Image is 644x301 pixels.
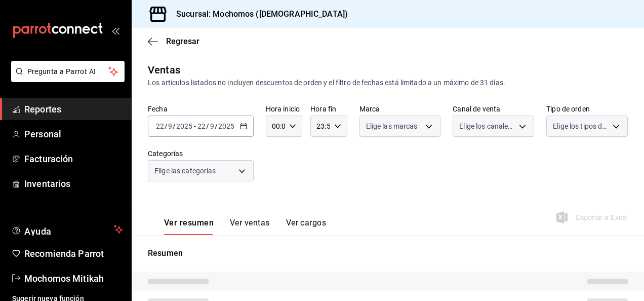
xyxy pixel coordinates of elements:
[310,105,347,112] label: Hora fin
[148,247,628,259] p: Resumen
[24,223,110,236] span: Ayuda
[148,105,254,112] label: Fecha
[206,122,209,130] span: /
[7,73,125,84] a: Pregunta a Parrot AI
[218,122,235,130] input: ----
[194,122,196,130] span: -
[111,26,119,34] button: open_drawer_menu
[148,62,180,78] div: Ventas
[164,218,326,235] div: navigation tabs
[148,78,628,88] div: Los artículos listados no incluyen descuentos de orden y el filtro de fechas está limitado a un m...
[24,177,123,191] span: Inventarios
[166,36,199,46] span: Regresar
[453,105,534,112] label: Canal de venta
[546,105,628,112] label: Tipo de orden
[230,218,270,235] button: Ver ventas
[24,127,123,141] span: Personal
[173,122,176,130] span: /
[197,122,206,130] input: --
[148,150,254,157] label: Categorías
[359,105,441,112] label: Marca
[11,61,125,82] button: Pregunta a Parrot AI
[164,218,214,235] button: Ver resumen
[266,105,302,112] label: Hora inicio
[24,272,123,285] span: Mochomos Mitikah
[286,218,327,235] button: Ver cargos
[24,152,123,166] span: Facturación
[176,122,193,130] input: ----
[553,121,609,131] span: Elige los tipos de orden
[165,122,168,130] span: /
[210,122,215,130] input: --
[154,166,216,176] span: Elige las categorías
[215,122,218,130] span: /
[168,122,173,130] input: --
[155,122,165,130] input: --
[24,247,123,260] span: Recomienda Parrot
[27,66,109,77] span: Pregunta a Parrot AI
[459,121,515,131] span: Elige los canales de venta
[24,102,123,116] span: Reportes
[366,121,418,131] span: Elige las marcas
[168,8,348,20] h3: Sucursal: Mochomos ([DEMOGRAPHIC_DATA])
[148,36,199,46] button: Regresar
